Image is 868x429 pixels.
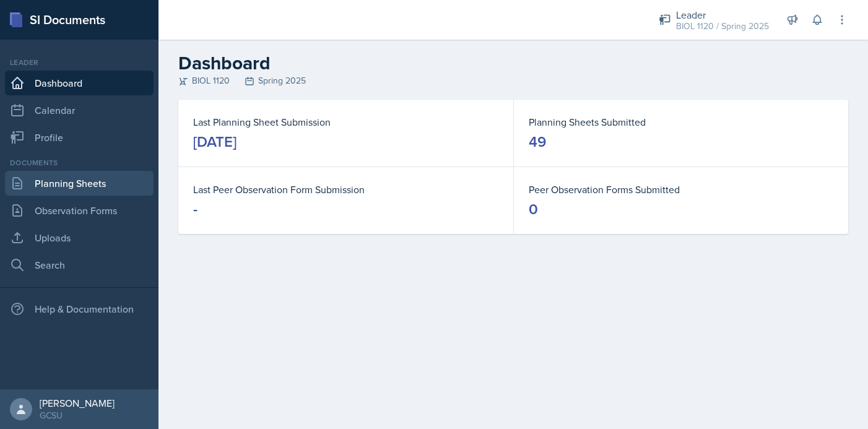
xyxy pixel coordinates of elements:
div: [PERSON_NAME] [40,397,115,409]
h2: Dashboard [178,52,848,74]
div: BIOL 1120 Spring 2025 [178,74,848,87]
div: GCSU [40,409,115,422]
dt: Last Peer Observation Form Submission [193,182,498,197]
a: Observation Forms [5,198,154,223]
a: Uploads [5,225,154,250]
div: Help & Documentation [5,297,154,321]
div: Documents [5,157,154,168]
div: - [193,199,197,219]
div: BIOL 1120 / Spring 2025 [676,20,769,33]
dt: Last Planning Sheet Submission [193,115,498,129]
a: Calendar [5,98,154,123]
dt: Peer Observation Forms Submitted [529,182,833,197]
a: Planning Sheets [5,171,154,196]
div: 0 [529,199,538,219]
a: Dashboard [5,71,154,95]
a: Search [5,253,154,277]
div: Leader [5,57,154,68]
div: 49 [529,132,546,152]
div: [DATE] [193,132,237,152]
dt: Planning Sheets Submitted [529,115,833,129]
a: Profile [5,125,154,150]
div: Leader [676,7,769,22]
